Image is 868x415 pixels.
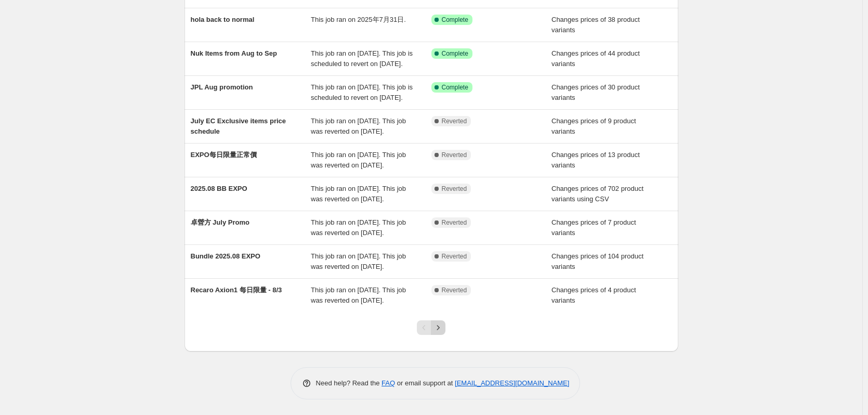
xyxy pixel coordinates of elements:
span: JPL Aug promotion [191,83,253,91]
span: hola back to normal [191,16,255,23]
span: Complete [442,83,468,92]
span: Need help? Read the [316,379,382,387]
span: Nuk Items from Aug to Sep [191,49,277,57]
span: Changes prices of 13 product variants [551,151,640,169]
a: FAQ [382,379,395,387]
span: Complete [442,16,468,24]
span: or email support at [395,379,455,387]
span: EXPO每日限量正常價 [191,151,257,159]
span: July EC Exclusive items price schedule [191,117,286,135]
span: This job ran on [DATE]. This job was reverted on [DATE]. [311,117,406,135]
span: This job ran on 2025年7月31日. [311,16,406,23]
span: This job ran on [DATE]. This job was reverted on [DATE]. [311,252,406,270]
span: This job ran on [DATE]. This job was reverted on [DATE]. [311,286,406,304]
span: Reverted [442,117,467,125]
span: Reverted [442,185,467,193]
span: 卓營方 July Promo [191,218,249,226]
span: Changes prices of 702 product variants using CSV [551,185,643,203]
span: Recaro Axion1 每日限量 - 8/3 [191,286,282,294]
span: This job ran on [DATE]. This job is scheduled to revert on [DATE]. [311,49,413,68]
span: Reverted [442,286,467,294]
nav: Pagination [417,320,445,335]
span: Changes prices of 104 product variants [551,252,643,270]
span: Reverted [442,252,467,261]
span: Changes prices of 7 product variants [551,218,636,237]
span: Changes prices of 9 product variants [551,117,636,135]
span: This job ran on [DATE]. This job was reverted on [DATE]. [311,151,406,169]
button: Next [431,320,445,335]
span: 2025.08 BB EXPO [191,185,247,192]
span: Bundle 2025.08 EXPO [191,252,260,260]
span: Changes prices of 38 product variants [551,16,640,34]
span: This job ran on [DATE]. This job is scheduled to revert on [DATE]. [311,83,413,101]
span: This job ran on [DATE]. This job was reverted on [DATE]. [311,185,406,203]
a: [EMAIL_ADDRESS][DOMAIN_NAME] [455,379,569,387]
span: Complete [442,49,468,58]
span: This job ran on [DATE]. This job was reverted on [DATE]. [311,218,406,237]
span: Reverted [442,151,467,159]
span: Changes prices of 4 product variants [551,286,636,304]
span: Reverted [442,218,467,227]
span: Changes prices of 44 product variants [551,49,640,68]
span: Changes prices of 30 product variants [551,83,640,101]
